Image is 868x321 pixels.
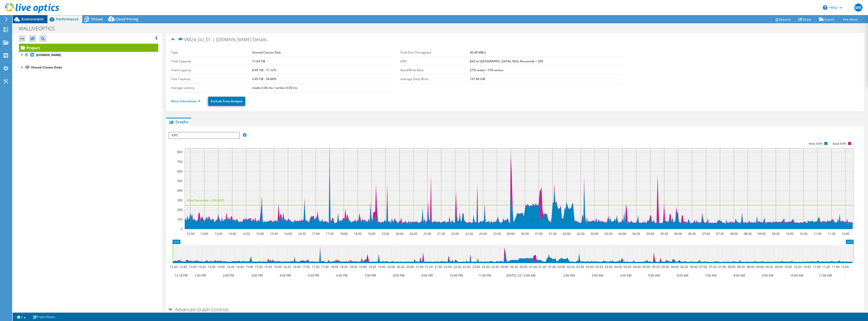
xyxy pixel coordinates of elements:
text: 16:00 [284,232,292,236]
text: 17:00 [312,232,320,236]
text: 11:30 [828,232,835,236]
text: 19:30 [382,232,389,236]
b: 157.66 GiB [470,77,485,81]
label: Peak Disk Throughput [400,50,470,55]
span: VM24_GU_01 | [DOMAIN_NAME] [178,36,252,42]
a: [DOMAIN_NAME] [19,52,158,58]
text: 10:30 [800,232,807,236]
text: 16:30 [298,232,306,236]
text: 13:40 [208,265,215,269]
text: 800 [177,150,182,154]
text: 07:30 [716,232,724,236]
text: 11:00 [813,232,821,236]
b: [DOMAIN_NAME] [36,53,61,57]
b: reads: 0.06 ms / writes: 0.05 ms [252,86,297,90]
text: 22:00 [451,232,459,236]
text: 09:00 [756,265,764,269]
h1: WALLIVEOPTICS [16,26,63,31]
text: 19:40 [378,265,386,269]
svg: \n [823,5,827,10]
text: 02:00 [563,232,571,236]
b: 40.40 MB/s [470,50,486,55]
a: Export [815,15,838,23]
text: 07:00 [702,232,710,236]
text: 10:40 [803,265,811,269]
b: 27% reads / 73% writes [470,68,503,72]
text: 09:20 [765,265,773,269]
label: Total Capacity [171,59,252,64]
text: 17:30 [326,232,334,236]
text: 18:30 [354,232,362,236]
text: 19:00 [359,265,367,269]
text: 02:30 [577,232,585,236]
text: 500 [177,179,182,183]
text: 14:00 [228,232,236,236]
label: Used Capacity [171,68,252,73]
text: 08:00 [730,232,738,236]
text: 11:40 [832,265,839,269]
text: 18:40 [349,265,357,269]
text: 00:00 [501,265,508,269]
text: 15:40 [264,265,272,269]
text: 02:00 [557,265,565,269]
text: 17:20 [312,265,319,269]
text: 200 [177,208,182,212]
text: 00:30 [521,232,529,236]
text: 04:00 [618,232,626,236]
text: 400 [177,188,182,193]
text: 03:40 [605,265,612,269]
text: 18:00 [340,232,348,236]
text: 22:20 [453,265,461,269]
h2: Advanced Graph Controls [169,304,229,314]
text: 20:00 [387,265,395,269]
label: Type [171,50,252,55]
label: IOPS [400,59,470,64]
text: 20:40 [406,265,414,269]
text: 15:30 [270,232,278,236]
text: 04:40 [633,265,641,269]
text: 16:20 [283,265,291,269]
b: 843 at [GEOGRAPHIC_DATA], 95th Percentile = 250 [470,59,543,63]
text: 10:00 [786,232,794,236]
text: 21:40 [435,265,442,269]
text: 00:20 [510,265,518,269]
div: Shared Cluster Disks [31,64,158,70]
text: 01:40 [548,265,556,269]
span: IOPS [169,132,239,138]
text: 15:00 [246,265,253,269]
text: 16:40 [293,265,301,269]
text: 20:00 [396,232,403,236]
text: 01:00 [529,265,537,269]
text: 20:20 [397,265,404,269]
text: 06:00 [674,232,682,236]
text: 12:00 [841,265,849,269]
text: 09:00 [758,232,766,236]
text: 08:20 [737,265,745,269]
text: 07:00 [699,265,707,269]
text: 14:30 [242,232,250,236]
span: Graphs [169,119,188,124]
a: Exclude From Analysis [208,97,245,106]
text: 12:00 [842,232,849,236]
text: 01:30 [549,232,557,236]
text: 15:00 [256,232,264,236]
text: 21:20 [425,265,433,269]
text: 14:40 [236,265,244,269]
span: Virtual [91,17,103,21]
text: 03:00 [591,232,599,236]
text: 300 [177,198,182,202]
text: 21:00 [416,265,423,269]
text: 12:30 [186,232,194,236]
text: 12:20 [170,265,178,269]
label: Read/Write Ratio [400,68,470,73]
text: 17:40 [321,265,329,269]
text: 100 [177,217,182,221]
text: 01:00 [535,232,543,236]
text: 00:40 [520,265,527,269]
a: 2 [14,314,29,320]
text: 08:00 [728,265,736,269]
label: Average Daily Write [400,77,470,82]
text: 21:30 [437,232,445,236]
text: 22:40 [463,265,471,269]
a: More Information [171,99,201,103]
